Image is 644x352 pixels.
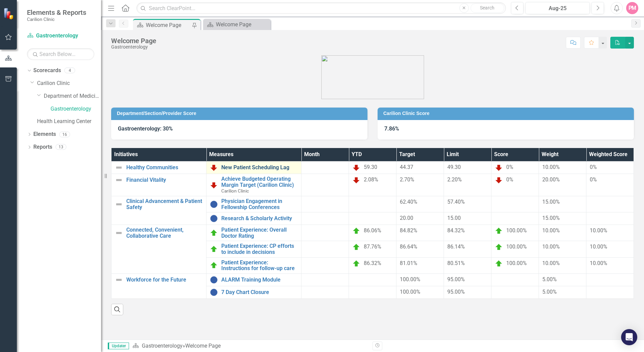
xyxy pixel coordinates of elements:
td: Double-Click to Edit Right Click for Context Menu [111,196,206,225]
td: Double-Click to Edit Right Click for Context Menu [206,225,301,241]
img: On Target [210,261,218,269]
img: carilion%20clinic%20logo%202.0.png [321,55,424,99]
td: Double-Click to Edit Right Click for Context Menu [111,174,206,196]
img: Below Plan [352,176,360,184]
img: Not Defined [115,164,123,172]
span: 0% [590,176,597,183]
input: Search Below... [27,48,94,60]
td: Double-Click to Edit Right Click for Context Menu [206,273,301,286]
span: 10.00% [590,260,607,266]
a: 7 Day Chart Closure [221,289,298,295]
td: Double-Click to Edit Right Click for Context Menu [111,225,206,274]
a: Gastroenterology [51,105,101,113]
a: Carilion Clinic [37,80,101,87]
img: Below Plan [495,164,503,172]
div: Welcome Page [146,21,190,29]
a: Physician Engagement in Fellowship Conferences [221,198,298,210]
span: 0% [506,176,513,183]
span: Updater [108,343,129,349]
div: Aug-25 [528,4,587,12]
td: Double-Click to Edit Right Click for Context Menu [206,286,301,298]
span: 95.00% [447,276,465,283]
img: No Information [210,200,218,208]
span: 86.64% [400,243,417,250]
span: 100.00% [506,227,527,234]
img: ClearPoint Strategy [3,8,15,20]
div: Open Intercom Messenger [621,329,637,345]
img: Not Defined [115,276,123,284]
span: 100.00% [400,276,420,283]
span: 84.82% [400,227,417,234]
div: 13 [56,144,66,150]
img: Not Defined [115,176,123,184]
img: Not Defined [115,200,123,208]
span: 59.30 [364,164,377,170]
span: 81.01% [400,260,417,266]
a: Gastroenterology [27,32,94,40]
span: Elements & Reports [27,8,86,17]
span: 86.14% [447,243,465,250]
a: ALARM Training Module [221,277,298,283]
td: Double-Click to Edit Right Click for Context Menu [206,257,301,273]
a: Connected, Convenient, Collaborative Care [126,227,203,239]
span: 44.37 [400,164,413,170]
strong: Gastroenterology: 30% [118,125,173,132]
td: Double-Click to Edit Right Click for Context Menu [206,174,301,196]
button: PM [626,2,638,14]
span: 84.32% [447,227,465,234]
img: No Information [210,276,218,284]
img: No Information [210,288,218,296]
h3: Carilion Clinic Score [383,111,631,116]
div: 16 [59,131,70,137]
span: 86.32% [364,260,381,266]
small: Carilion Clinic [27,17,86,22]
div: » [132,342,367,350]
td: Double-Click to Edit Right Click for Context Menu [206,241,301,257]
img: On Target [210,229,218,237]
img: Below Plan [210,164,218,172]
a: Healthy Communities [126,165,203,171]
span: 2.08% [364,176,378,183]
span: 2.70% [400,176,414,183]
span: 86.06% [364,227,381,234]
a: Clinical Advancement & Patient Safety [126,198,203,210]
img: On Target [495,243,503,251]
span: 95.00% [447,289,465,295]
span: 15.00 [447,215,461,221]
span: Carilion Clinic [221,188,249,194]
span: 87.76% [364,244,381,250]
input: Search ClearPoint... [136,2,506,14]
img: On Target [495,260,503,268]
button: Search [471,3,504,13]
a: Department of Medicine [44,92,101,100]
span: Search [480,5,494,10]
span: 0% [506,164,513,170]
img: On Target [210,245,218,253]
span: 10.00% [590,227,607,234]
a: Financial Vitality [126,177,203,183]
td: Double-Click to Edit Right Click for Context Menu [206,196,301,212]
a: Welcome Page [205,20,269,29]
span: 5.00% [542,289,557,295]
a: Workforce for the Future [126,277,203,283]
a: Achieve Budgeted Operating Margin Target (Carilion Clinic) [221,176,298,188]
div: 4 [64,68,75,74]
img: No Information [210,214,218,223]
span: 10.00% [542,243,560,250]
a: Health Learning Center [37,118,101,125]
td: Double-Click to Edit Right Click for Context Menu [111,162,206,174]
img: Below Plan [352,164,360,172]
a: Scorecards [33,67,61,75]
img: Not Defined [115,229,123,237]
a: Reports [33,143,52,151]
a: New Patient Scheduling Lag [221,165,298,171]
span: 57.40% [447,199,465,205]
img: On Target [352,260,360,268]
span: 100.00% [506,260,527,266]
a: Patient Experience: Overall Doctor Rating [221,227,298,239]
img: Below Plan [210,181,218,189]
span: 10.00% [542,164,560,170]
h3: Department/Section/Provider Score [117,111,364,116]
a: Research & Scholarly Activity [221,215,298,222]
